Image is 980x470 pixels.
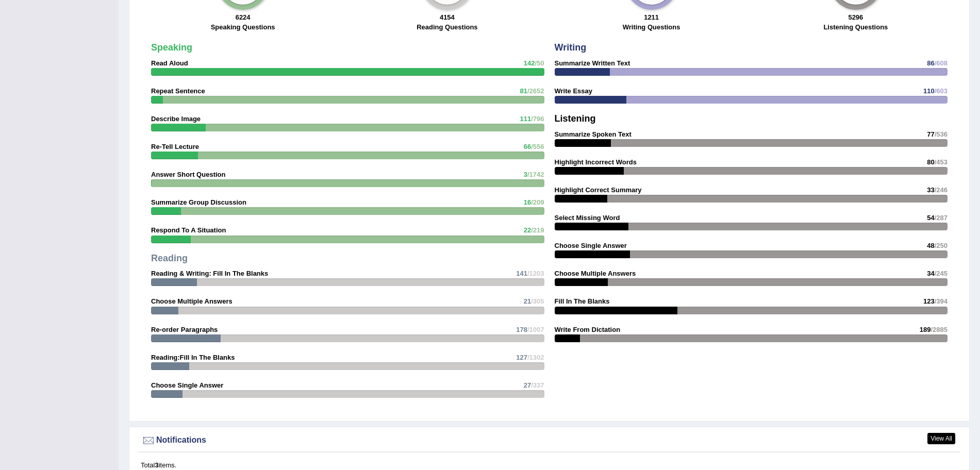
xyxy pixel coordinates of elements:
[927,270,934,277] span: 34
[151,354,235,361] strong: Reading:Fill In The Blanks
[935,186,948,194] span: /246
[935,214,948,222] span: /287
[524,381,531,389] span: 27
[524,198,531,206] span: 16
[555,113,596,124] strong: Listening
[151,297,232,305] strong: Choose Multiple Answers
[935,270,948,277] span: /245
[644,13,659,21] strong: 1211
[155,461,158,469] b: 3
[931,326,948,333] span: /2885
[935,297,948,305] span: /394
[927,158,934,166] span: 80
[927,130,934,138] span: 77
[520,115,531,123] span: 111
[440,13,455,21] strong: 4154
[151,381,223,389] strong: Choose Single Answer
[151,198,246,206] strong: Summarize Group Discussion
[417,22,477,32] label: Reading Questions
[527,171,544,178] span: /1742
[151,226,226,234] strong: Respond To A Situation
[623,22,680,32] label: Writing Questions
[516,354,527,361] span: 127
[211,22,275,32] label: Speaking Questions
[524,143,531,150] span: 66
[927,59,934,67] span: 86
[151,87,205,95] strong: Repeat Sentence
[531,115,544,123] span: /796
[823,22,888,32] label: Listening Questions
[524,171,527,178] span: 3
[524,226,531,234] span: 22
[927,242,934,249] span: 48
[935,87,948,95] span: /603
[520,87,527,95] span: 81
[555,242,627,249] strong: Choose Single Answer
[923,87,935,95] span: 110
[151,326,218,333] strong: Re-order Paragraphs
[555,158,637,166] strong: Highlight Incorrect Words
[935,59,948,67] span: /608
[555,297,610,305] strong: Fill In The Blanks
[527,354,544,361] span: /1302
[848,13,863,21] strong: 5296
[927,186,934,194] span: 33
[527,270,544,277] span: /1203
[531,226,544,234] span: /219
[531,297,544,305] span: /305
[151,115,201,123] strong: Describe Image
[527,87,544,95] span: /2652
[555,87,592,95] strong: Write Essay
[535,59,544,67] span: /50
[935,158,948,166] span: /453
[151,143,199,150] strong: Re-Tell Lecture
[524,59,535,67] span: 142
[531,143,544,150] span: /556
[151,59,188,67] strong: Read Aloud
[516,326,527,333] span: 178
[927,433,955,444] a: View All
[151,171,225,178] strong: Answer Short Question
[555,214,620,222] strong: Select Missing Word
[516,270,527,277] span: 141
[935,242,948,249] span: /250
[555,59,630,67] strong: Summarize Written Text
[923,297,935,305] span: 123
[151,253,188,263] strong: Reading
[555,130,632,138] strong: Summarize Spoken Text
[151,42,192,53] strong: Speaking
[141,460,958,470] div: Total items.
[555,326,621,333] strong: Write From Dictation
[927,214,934,222] span: 54
[151,270,268,277] strong: Reading & Writing: Fill In The Blanks
[236,13,251,21] strong: 6224
[920,326,931,333] span: 189
[141,433,958,448] div: Notifications
[527,326,544,333] span: /1007
[531,381,544,389] span: /337
[524,297,531,305] span: 21
[555,42,587,53] strong: Writing
[555,186,642,194] strong: Highlight Correct Summary
[555,270,636,277] strong: Choose Multiple Answers
[531,198,544,206] span: /209
[935,130,948,138] span: /536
